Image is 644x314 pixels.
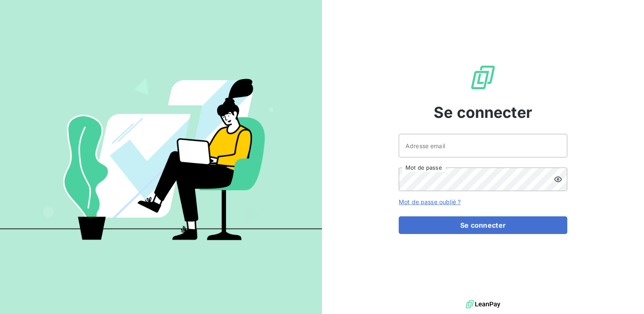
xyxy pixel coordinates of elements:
[399,216,567,234] button: Se connecter
[470,64,496,91] img: Logo LeanPay
[399,198,461,205] a: Mot de passe oublié ?
[399,134,567,157] input: placeholder
[466,298,500,311] img: logo
[434,101,532,124] span: Se connecter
